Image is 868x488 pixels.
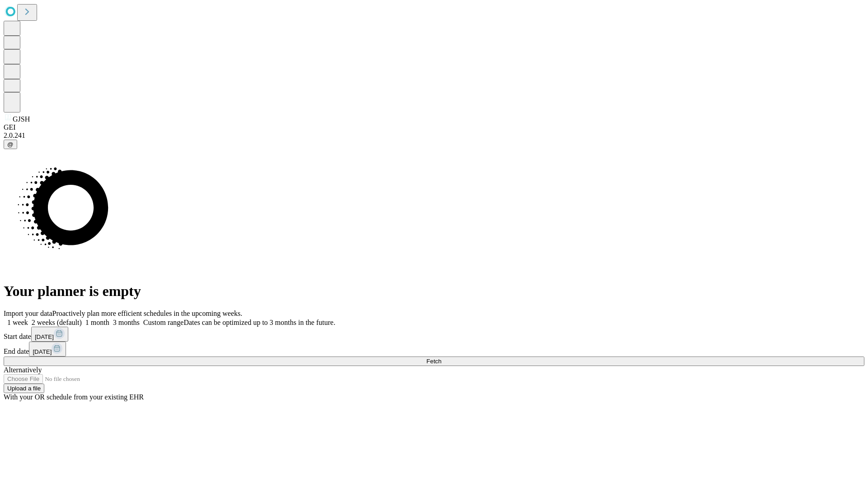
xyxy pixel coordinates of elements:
button: @ [4,140,17,149]
span: @ [7,141,14,148]
span: 2 weeks (default) [32,319,82,326]
span: Custom range [143,319,184,326]
span: [DATE] [33,348,52,355]
span: 1 week [7,319,28,326]
span: Alternatively [4,366,42,374]
span: GJSH [13,115,30,123]
div: GEI [4,123,864,131]
span: [DATE] [35,333,54,340]
div: Start date [4,327,864,342]
h1: Your planner is empty [4,283,864,300]
button: [DATE] [29,342,66,357]
span: Fetch [426,358,441,365]
span: 1 month [85,319,109,326]
div: End date [4,342,864,357]
span: Proactively plan more efficient schedules in the upcoming weeks. [52,310,242,317]
div: 2.0.241 [4,131,864,140]
span: 3 months [113,319,140,326]
button: [DATE] [31,327,68,342]
button: Upload a file [4,384,44,393]
span: With your OR schedule from your existing EHR [4,393,144,401]
span: Import your data [4,310,52,317]
span: Dates can be optimized up to 3 months in the future. [184,319,335,326]
button: Fetch [4,357,864,366]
